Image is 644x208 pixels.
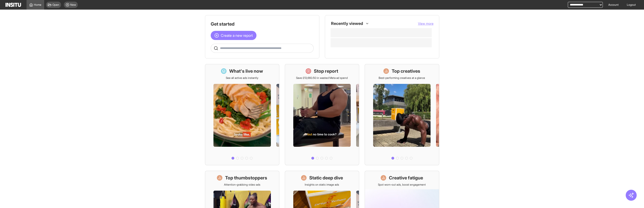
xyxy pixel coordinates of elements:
p: Insights on static image ads [305,183,339,187]
p: Save £13,660.50 in wasted Meta ad spend [296,76,348,80]
span: View more [418,21,434,25]
h1: Get started [211,21,314,27]
h1: Top creatives [392,68,420,74]
h1: Top thumbstoppers [225,175,267,181]
h1: What's live now [229,68,263,74]
img: Logo [5,3,21,7]
h1: Stop report [314,68,338,74]
p: Best-performing creatives at a glance [379,76,425,80]
span: New [70,3,76,7]
a: Top creativesBest-performing creatives at a glance [365,64,439,165]
a: What's live nowSee all active ads instantly [205,64,279,165]
h1: Static deep dive [309,175,343,181]
button: View more [418,21,434,26]
p: Attention-grabbing video ads [224,183,260,187]
button: Create a new report [211,31,256,40]
p: See all active ads instantly [226,76,258,80]
a: Stop reportSave £13,660.50 in wasted Meta ad spend [285,64,359,165]
span: Create a new report [221,33,253,38]
span: Home [34,3,41,7]
span: Open [52,3,59,7]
